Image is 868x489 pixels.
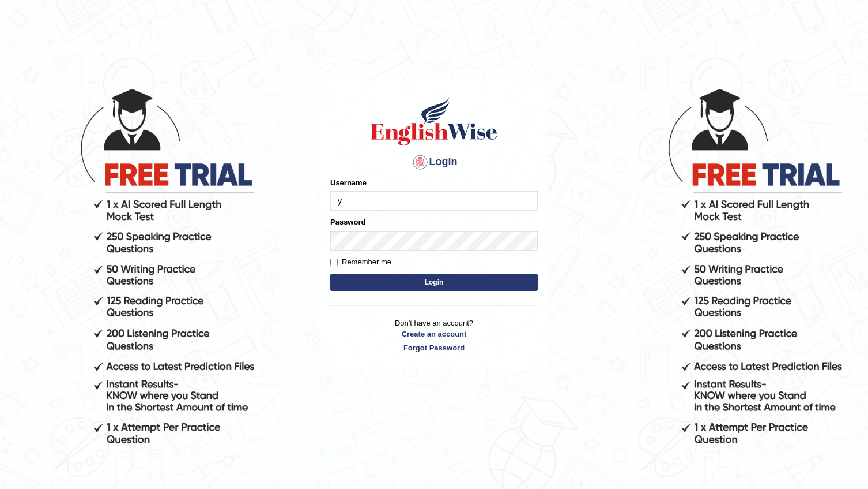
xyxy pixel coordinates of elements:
a: Create an account [330,329,538,339]
a: Forgot Password [330,342,538,353]
button: Login [330,274,538,291]
p: Don't have an account? [330,318,538,353]
img: Logo of English Wise sign in for intelligent practice with AI [368,95,500,147]
h4: Login [330,153,538,171]
input: Remember me [330,259,338,266]
label: Username [330,177,367,188]
label: Remember me [330,256,391,268]
label: Password [330,216,365,227]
